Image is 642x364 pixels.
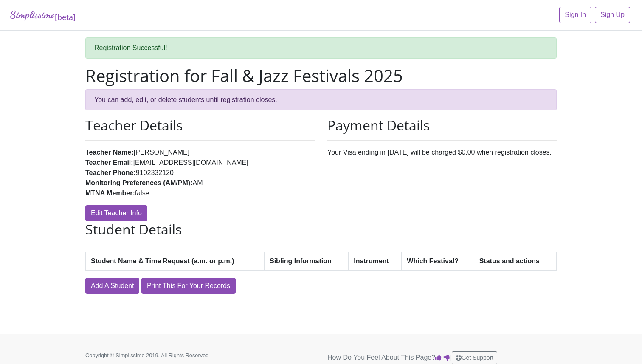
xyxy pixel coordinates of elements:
h2: Student Details [85,221,557,237]
h2: Payment Details [327,117,557,133]
div: You can add, edit, or delete students until registration closes. [85,89,557,110]
th: Instrument [349,252,402,271]
sub: [beta] [55,12,76,22]
h1: Registration for Fall & Jazz Festivals 2025 [85,65,557,86]
th: Which Festival? [402,252,474,271]
div: Your Visa ending in [DATE] will be charged $0.00 when registration closes. [321,117,563,221]
strong: Teacher Phone: [85,169,136,176]
a: Add A Student [85,278,139,294]
a: Edit Teacher Info [85,205,147,221]
strong: Monitoring Preferences (AM/PM): [85,179,192,186]
h2: Teacher Details [85,117,315,133]
li: 9102332120 [85,168,315,178]
a: Print This For Your Records [141,278,236,294]
div: Registration Successful! [85,37,557,59]
a: Sign In [559,7,591,23]
th: Sibling Information [264,252,348,271]
a: Sign Up [595,7,630,23]
strong: MTNA Member: [85,189,135,197]
li: false [85,188,315,198]
li: AM [85,178,315,188]
strong: Teacher Email: [85,159,133,166]
p: Copyright © Simplissimo 2019. All Rights Reserved [85,351,234,359]
a: Simplissimo[beta] [10,7,76,23]
th: Status and actions [474,252,556,271]
th: Student Name & Time Request (a.m. or p.m.) [86,252,265,271]
strong: Teacher Name: [85,149,134,156]
li: [PERSON_NAME] [85,147,315,158]
li: [EMAIL_ADDRESS][DOMAIN_NAME] [85,158,315,168]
